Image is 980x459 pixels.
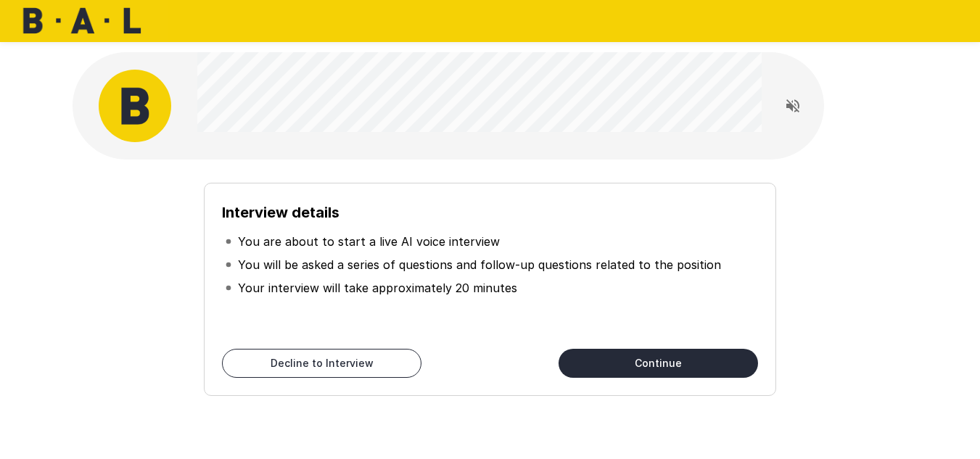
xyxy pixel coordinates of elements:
[559,349,758,378] button: Continue
[238,279,517,297] p: Your interview will take approximately 20 minutes
[222,349,421,378] button: Decline to Interview
[99,70,171,142] img: bal_avatar.png
[778,91,807,120] button: Read questions aloud
[238,233,500,250] p: You are about to start a live AI voice interview
[222,204,339,221] b: Interview details
[238,256,721,273] p: You will be asked a series of questions and follow-up questions related to the position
